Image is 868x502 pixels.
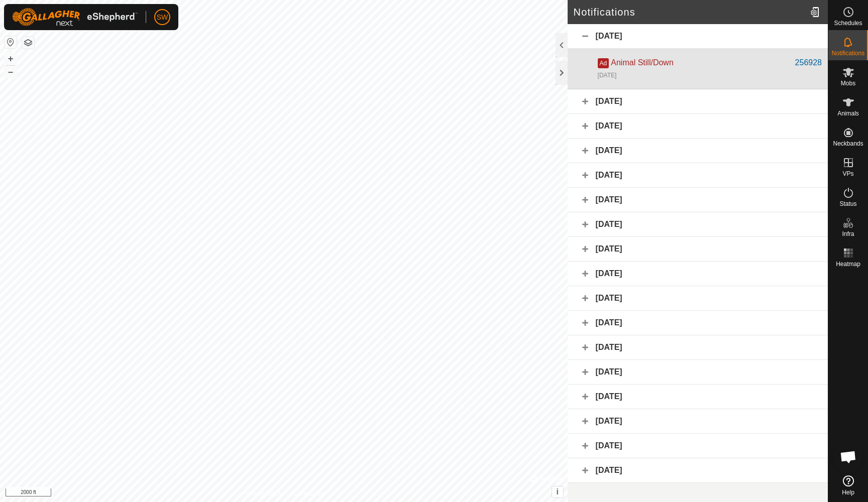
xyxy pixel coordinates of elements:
[837,110,859,116] span: Animals
[552,486,563,497] button: i
[568,311,828,335] div: [DATE]
[833,141,863,147] span: Neckbands
[568,89,828,114] div: [DATE]
[12,8,138,26] img: Gallagher Logo
[568,335,828,360] div: [DATE]
[5,53,17,65] button: +
[5,66,17,78] button: –
[842,489,854,495] span: Help
[568,360,828,385] div: [DATE]
[836,261,860,267] span: Heatmap
[598,71,617,80] div: [DATE]
[568,139,828,163] div: [DATE]
[22,37,34,49] button: Map Layers
[568,24,828,49] div: [DATE]
[841,80,855,86] span: Mobs
[795,57,822,69] div: 256928
[833,442,863,472] a: Open chat
[568,286,828,311] div: [DATE]
[842,231,854,237] span: Infra
[839,201,856,207] span: Status
[834,20,862,26] span: Schedules
[598,58,609,68] span: Ad
[568,114,828,139] div: [DATE]
[568,434,828,458] div: [DATE]
[568,458,828,483] div: [DATE]
[832,50,864,56] span: Notifications
[568,212,828,237] div: [DATE]
[568,385,828,409] div: [DATE]
[157,12,168,23] span: SW
[5,36,17,48] button: Reset Map
[293,489,323,498] a: Contact Us
[828,471,868,499] a: Help
[574,6,806,18] h2: Notifications
[556,487,558,496] span: i
[568,237,828,262] div: [DATE]
[568,163,828,188] div: [DATE]
[611,58,673,67] span: Animal Still/Down
[568,188,828,212] div: [DATE]
[568,262,828,286] div: [DATE]
[568,409,828,434] div: [DATE]
[842,171,853,177] span: VPs
[244,489,282,498] a: Privacy Policy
